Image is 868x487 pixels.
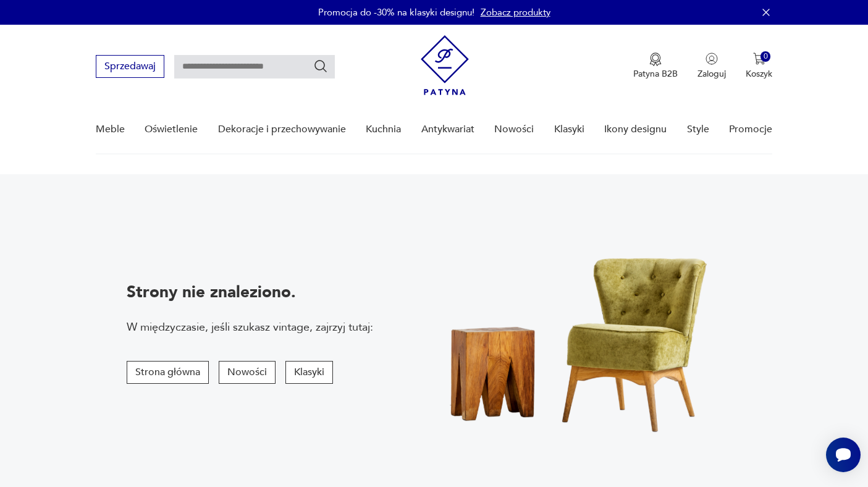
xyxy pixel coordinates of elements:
a: Ikony designu [604,106,667,153]
a: Style [687,106,709,153]
iframe: Smartsupp widget button [826,438,861,472]
img: Patyna - sklep z meblami i dekoracjami vintage [421,35,469,95]
a: Ikona medaluPatyna B2B [633,53,678,80]
button: 0Koszyk [746,53,772,80]
button: Patyna B2B [633,53,678,80]
a: Kuchnia [366,106,401,153]
a: Promocje [729,106,772,153]
button: Klasyki [285,361,333,384]
p: Patyna B2B [633,68,678,80]
button: Szukaj [313,59,328,74]
a: Zobacz produkty [481,6,550,19]
a: Oświetlenie [145,106,198,153]
a: Klasyki [554,106,584,153]
button: Nowości [219,361,276,384]
a: Dekoracje i przechowywanie [218,106,346,153]
a: Sprzedawaj [96,63,164,72]
img: Fotel [413,214,752,451]
div: 0 [761,51,771,62]
a: Meble [96,106,125,153]
a: Nowości [494,106,534,153]
img: Ikona koszyka [753,53,765,65]
button: Zaloguj [697,53,726,80]
p: Strony nie znaleziono. [127,281,373,303]
p: Zaloguj [697,68,726,80]
p: Koszyk [746,68,772,80]
a: Antykwariat [421,106,474,153]
img: Ikona medalu [649,53,662,66]
p: Promocja do -30% na klasyki designu! [318,6,474,19]
p: W międzyczasie, jeśli szukasz vintage, zajrzyj tutaj: [127,320,373,335]
button: Sprzedawaj [96,55,164,78]
img: Ikonka użytkownika [706,53,718,65]
button: Strona główna [127,361,209,384]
